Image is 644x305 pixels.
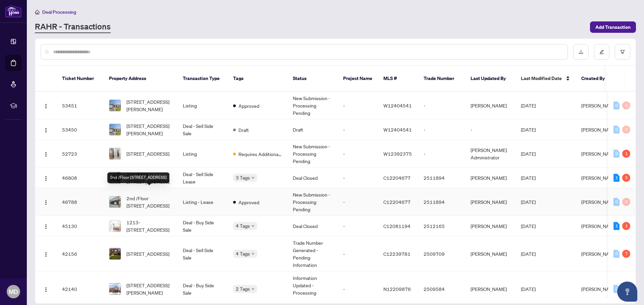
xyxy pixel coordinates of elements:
[126,250,169,257] span: [STREET_ADDRESS]
[57,168,104,188] td: 46808
[43,176,49,181] img: Logo
[338,66,378,92] th: Project Name
[521,199,536,205] span: [DATE]
[418,140,465,168] td: -
[126,170,172,185] span: 2nd /Floor [STREET_ADDRESS]
[35,21,111,33] a: RAHR - Transactions
[287,140,338,168] td: New Submission - Processing Pending
[236,285,250,293] span: 2 Tags
[465,188,516,216] td: [PERSON_NAME]
[126,282,172,296] span: [STREET_ADDRESS][PERSON_NAME]
[581,102,618,108] span: [PERSON_NAME]
[613,285,620,293] div: 0
[383,286,411,292] span: N12209876
[41,100,51,111] button: Logo
[581,175,618,181] span: [PERSON_NAME]
[9,287,18,296] span: MD
[383,102,412,108] span: W12404541
[43,287,49,292] img: Logo
[287,168,338,188] td: Deal Closed
[576,66,616,92] th: Created By
[236,174,250,181] span: 3 Tags
[622,174,630,182] div: 5
[581,151,618,157] span: [PERSON_NAME]
[236,222,250,230] span: 4 Tags
[378,66,418,92] th: MLS #
[251,224,255,228] span: down
[109,248,121,259] img: thumbnail-img
[43,103,49,109] img: Logo
[42,9,76,15] span: Deal Processing
[109,124,121,135] img: thumbnail-img
[622,222,630,230] div: 1
[238,126,249,134] span: Draft
[41,284,51,294] button: Logo
[613,250,620,258] div: 0
[521,223,536,229] span: [DATE]
[622,150,630,158] div: 1
[573,44,589,60] button: download
[107,172,169,183] div: 2nd /Floor [STREET_ADDRESS]
[521,75,562,82] span: Last Modified Date
[57,140,104,168] td: 52723
[287,188,338,216] td: New Submission - Processing Pending
[599,50,604,54] span: edit
[126,98,172,113] span: [STREET_ADDRESS][PERSON_NAME]
[177,216,228,236] td: Deal - Buy Side Sale
[41,124,51,135] button: Logo
[109,283,121,295] img: thumbnail-img
[338,120,378,140] td: -
[418,168,465,188] td: 2511894
[465,92,516,120] td: [PERSON_NAME]
[613,101,620,109] div: 0
[465,140,516,168] td: [PERSON_NAME] Administrator
[338,216,378,236] td: -
[465,216,516,236] td: [PERSON_NAME]
[126,195,172,209] span: 2nd /Floor [STREET_ADDRESS]
[383,199,411,205] span: C12204677
[236,250,250,257] span: 4 Tags
[613,174,620,182] div: 1
[287,216,338,236] td: Deal Closed
[57,66,104,92] th: Ticket Number
[338,140,378,168] td: -
[41,172,51,183] button: Logo
[622,126,630,134] div: 0
[613,150,620,158] div: 0
[177,188,228,216] td: Listing - Lease
[383,151,412,157] span: W12392375
[465,236,516,272] td: [PERSON_NAME]
[104,66,177,92] th: Property Address
[383,223,411,229] span: C12081194
[465,66,516,92] th: Last Updated By
[521,286,536,292] span: [DATE]
[109,220,121,232] img: thumbnail-img
[521,251,536,257] span: [DATE]
[287,66,338,92] th: Status
[521,127,536,133] span: [DATE]
[43,128,49,133] img: Logo
[41,221,51,231] button: Logo
[590,21,636,33] button: Add Transaction
[177,140,228,168] td: Listing
[177,66,228,92] th: Transaction Type
[594,44,609,60] button: edit
[383,175,411,181] span: C12204677
[41,248,51,259] button: Logo
[617,282,637,302] button: Open asap
[238,199,259,206] span: Approved
[41,148,51,159] button: Logo
[109,100,121,111] img: thumbnail-img
[35,10,40,14] span: home
[581,127,618,133] span: [PERSON_NAME]
[287,236,338,272] td: Trade Number Generated - Pending Information
[126,219,172,233] span: 1213-[STREET_ADDRESS]
[581,251,618,257] span: [PERSON_NAME]
[622,250,630,258] div: 7
[521,175,536,181] span: [DATE]
[126,122,172,137] span: [STREET_ADDRESS][PERSON_NAME]
[581,199,618,205] span: [PERSON_NAME]
[287,120,338,140] td: Draft
[251,287,255,291] span: down
[581,286,618,292] span: [PERSON_NAME]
